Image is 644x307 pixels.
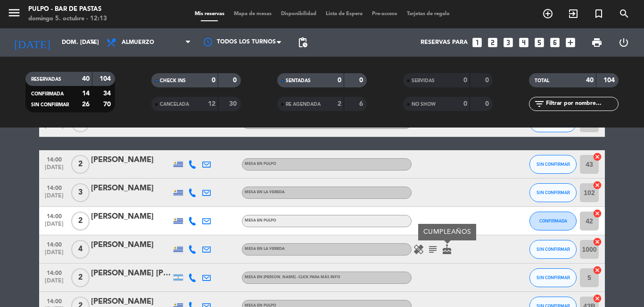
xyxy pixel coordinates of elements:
span: MESA EN PULPO [245,219,276,222]
i: cancel [593,294,602,303]
i: filter_list [534,98,545,110]
strong: 0 [359,77,365,84]
i: cancel [593,237,602,247]
i: menu [7,6,21,20]
i: turned_in_not [593,8,604,19]
span: 14:00 [42,267,66,278]
span: Almuerzo [122,39,154,46]
span: SIN CONFIRMAR [31,102,69,107]
i: subject [427,244,438,255]
span: RESERVADAS [31,77,61,82]
button: menu [7,6,21,23]
span: 4 [71,240,90,259]
span: SERVIDAS [412,78,435,83]
strong: 0 [233,77,239,84]
strong: 70 [103,101,113,108]
button: SIN CONFIRMAR [529,240,577,259]
i: cake [441,244,453,255]
strong: 30 [229,101,239,107]
i: looks_one [471,36,483,49]
span: pending_actions [297,37,308,48]
i: add_circle_outline [542,8,553,19]
span: MESA EN LA VEREDA [245,190,285,194]
span: Lista de Espera [321,11,367,17]
span: [DATE] [42,123,66,134]
i: exit_to_app [568,8,579,19]
span: 14:00 [42,210,66,221]
span: NO SHOW [412,102,436,107]
span: CONFIRMADA [31,92,64,96]
strong: 104 [99,76,113,82]
i: search [619,8,630,19]
div: [PERSON_NAME] [91,182,171,195]
span: [DATE] [42,278,66,289]
span: 3 [71,183,90,202]
div: [PERSON_NAME] [PERSON_NAME] [91,267,171,280]
strong: 34 [103,90,113,97]
span: print [591,37,603,48]
i: looks_6 [549,36,561,49]
span: [DATE] [42,164,66,175]
span: CHECK INS [160,78,186,83]
strong: 12 [208,101,215,107]
i: power_settings_new [618,37,629,48]
i: [DATE] [7,32,57,53]
span: 14:00 [42,182,66,193]
span: SIN CONFIRMAR [537,275,570,280]
span: [DATE] [42,221,66,232]
i: add_box [564,36,577,49]
span: CANCELADA [160,102,189,107]
span: Reservas para [421,39,468,46]
strong: 0 [212,77,215,84]
span: TOTAL [535,78,549,83]
span: Disponibilidad [276,11,321,17]
i: healing [413,244,424,255]
button: SIN CONFIRMAR [529,183,577,202]
i: looks_5 [533,36,545,49]
strong: 0 [463,101,467,107]
span: SENTADAS [286,78,311,83]
span: [DATE] [42,193,66,204]
strong: 40 [586,77,594,84]
div: [PERSON_NAME] [91,239,171,251]
strong: 6 [359,101,365,107]
strong: 0 [463,77,467,84]
span: RE AGENDADA [286,102,321,107]
div: [PERSON_NAME] [91,154,171,166]
span: 2 [71,155,90,174]
span: MESA EN [PERSON_NAME] - click para más info [245,275,340,279]
span: [DATE] [42,249,66,260]
span: Mapa de mesas [229,11,276,17]
span: CONFIRMADA [539,218,567,223]
input: Filtrar por nombre... [545,99,618,109]
strong: 14 [82,90,90,97]
div: Pulpo - Bar de Pastas [28,5,107,14]
i: cancel [593,152,602,162]
span: 2 [71,212,90,230]
strong: 0 [485,77,491,84]
span: SIN CONFIRMAR [537,247,570,252]
strong: 0 [485,101,491,107]
i: looks_4 [518,36,530,49]
span: 2 [71,268,90,287]
button: SIN CONFIRMAR [529,268,577,287]
div: CUMPLEAÑOS [418,224,476,240]
strong: 26 [82,101,90,108]
strong: 104 [603,77,617,84]
i: looks_3 [502,36,514,49]
div: [PERSON_NAME] [91,211,171,223]
div: domingo 5. octubre - 12:13 [28,14,107,24]
button: SIN CONFIRMAR [529,155,577,174]
span: SIN CONFIRMAR [537,190,570,195]
i: looks_two [487,36,499,49]
span: 14:00 [42,153,66,164]
i: cancel [593,265,602,275]
div: LOG OUT [610,28,637,57]
span: MESA EN PULPO [245,162,276,166]
span: Tarjetas de regalo [402,11,454,17]
span: MESA EN LA VEREDA [245,247,285,251]
button: CONFIRMADA [529,212,577,230]
span: SIN CONFIRMAR [537,162,570,167]
strong: 0 [338,77,341,84]
strong: 40 [82,76,90,82]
